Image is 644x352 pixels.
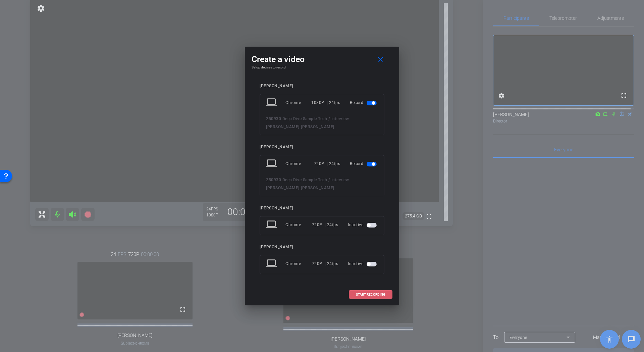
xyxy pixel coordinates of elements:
span: - [300,124,301,129]
div: Chrome [285,258,312,270]
span: - [300,186,301,190]
mat-icon: close [376,55,385,64]
span: START RECORDING [356,293,385,296]
div: Inactive [348,258,378,270]
div: 1080P | 24fps [311,97,340,109]
span: 250930 Deep Dive Sample Tech / Interview [PERSON_NAME] [266,178,349,190]
div: Inactive [348,219,378,231]
h4: Setup devices to record [252,65,392,69]
mat-icon: laptop [266,219,278,231]
div: [PERSON_NAME] [260,206,384,211]
div: [PERSON_NAME] [260,84,384,89]
div: Chrome [285,97,311,109]
div: [PERSON_NAME] [260,145,384,150]
span: 250930 Deep Dive Sample Tech / Interview [PERSON_NAME] [266,116,349,129]
div: 720P | 24fps [312,219,338,231]
mat-icon: laptop [266,158,278,170]
mat-icon: laptop [266,258,278,270]
div: Chrome [285,219,312,231]
div: 720P | 24fps [312,258,338,270]
div: Chrome [285,158,314,170]
div: 720P | 24fps [314,158,340,170]
div: [PERSON_NAME] [260,245,384,250]
div: Record [350,97,378,109]
div: Record [350,158,378,170]
div: Create a video [252,53,392,65]
span: [PERSON_NAME] [301,124,334,129]
span: [PERSON_NAME] [301,186,334,190]
button: START RECORDING [349,290,392,299]
mat-icon: laptop [266,97,278,109]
